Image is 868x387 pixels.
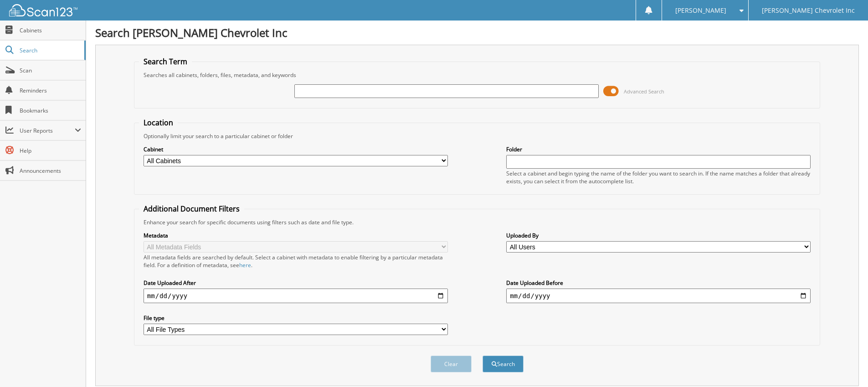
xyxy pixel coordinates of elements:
input: end [506,289,811,303]
span: Advanced Search [624,88,664,95]
div: Select a cabinet and begin typing the name of the folder you want to search in. If the name match... [506,170,811,185]
span: Announcements [20,167,81,175]
label: Uploaded By [506,232,811,239]
span: Reminders [20,87,81,94]
span: Search [20,46,80,54]
div: Searches all cabinets, folders, files, metadata, and keywords [139,71,815,79]
div: All metadata fields are searched by default. Select a cabinet with metadata to enable filtering b... [144,253,448,269]
label: Date Uploaded Before [506,279,811,287]
h1: Search [PERSON_NAME] Chevrolet Inc [95,25,859,40]
legend: Search Term [139,57,192,67]
span: User Reports [20,127,75,134]
label: Date Uploaded After [144,279,448,287]
span: [PERSON_NAME] [675,8,726,13]
span: Bookmarks [20,107,81,114]
a: here [239,261,251,269]
img: scan123-logo-white.svg [9,4,77,16]
legend: Location [139,118,178,128]
span: Help [20,147,81,155]
input: start [144,289,448,303]
button: Clear [431,356,472,372]
span: Cabinets [20,26,81,34]
span: Scan [20,67,81,74]
div: Optionally limit your search to a particular cabinet or folder [139,132,815,140]
label: Folder [506,145,811,153]
div: Enhance your search for specific documents using filters such as date and file type. [139,218,815,226]
legend: Additional Document Filters [139,204,244,214]
label: Metadata [144,232,448,239]
label: File type [144,314,448,322]
label: Cabinet [144,145,448,153]
span: [PERSON_NAME] Chevrolet Inc [762,8,855,13]
button: Search [483,356,524,372]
